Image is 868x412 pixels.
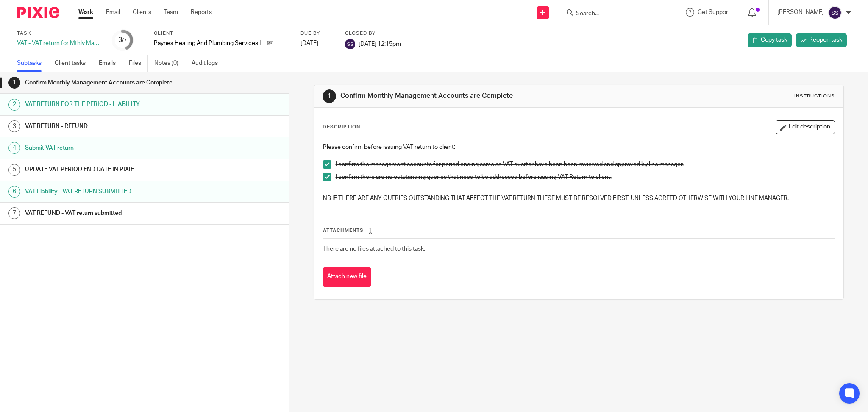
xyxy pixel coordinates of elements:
p: [PERSON_NAME] [777,8,824,17]
h1: Submit VAT return [25,142,195,154]
h1: UPDATE VAT PERIOD END DATE IN PIXIE [25,163,195,176]
a: Reopen task [796,33,847,47]
h1: VAT RETURN FOR THE PERIOD - LIABILITY [25,98,195,111]
button: Edit description [776,120,835,134]
span: [DATE] 12:15pm [359,41,401,47]
a: Work [78,8,93,17]
div: 5 [8,164,20,176]
div: 2 [8,99,20,111]
h1: Confirm Monthly Management Accounts are Complete [25,76,195,89]
a: Subtasks [17,55,48,72]
label: Due by [300,30,334,37]
div: 4 [8,142,20,154]
small: /7 [122,38,127,43]
img: Pixie [17,7,59,18]
a: Email [106,8,120,17]
div: 3 [8,120,20,132]
p: Please confirm before issuing VAT return to client: [323,143,835,151]
a: Client tasks [55,55,92,72]
button: Attach new file [323,267,371,287]
span: There are no files attached to this task. [323,246,425,252]
div: 1 [8,77,20,89]
p: I confirm the management accounts for period ending same as VAT quarter have been been reviewed a... [336,160,835,169]
label: Client [154,30,290,37]
p: Description [323,124,360,131]
input: Search [575,10,651,18]
img: svg%3E [345,39,355,49]
div: 7 [8,207,20,219]
a: Clients [133,8,151,17]
div: 6 [8,186,20,198]
label: Closed by [345,30,401,37]
a: Team [164,8,178,17]
a: Notes (0) [154,55,185,72]
a: Files [129,55,148,72]
div: VAT - VAT return for Mthly Man Acc Clients - [DATE] - [DATE] [17,39,102,47]
a: Reports [191,8,212,17]
label: Task [17,30,102,37]
span: Get Support [698,9,730,15]
span: Copy task [761,36,787,44]
p: I confirm there are no outstanding queries that need to be addressed before issuing VAT Return to... [336,173,835,181]
h1: VAT RETURN - REFUND [25,120,195,133]
span: Attachments [323,228,364,233]
div: [DATE] [300,39,334,47]
a: Audit logs [192,55,224,72]
h1: VAT Liability - VAT RETURN SUBMITTED [25,185,195,198]
p: NB IF THERE ARE ANY QUERIES OUTSTANDING THAT AFFECT THE VAT RETURN THESE MUST BE RESOLVED FIRST, ... [323,194,835,203]
h1: Confirm Monthly Management Accounts are Complete [340,92,597,100]
h1: VAT REFUND - VAT return submitted [25,207,195,220]
div: 1 [323,89,336,103]
img: svg%3E [828,6,842,19]
span: Reopen task [809,36,842,44]
div: 3 [118,35,127,45]
div: Instructions [794,93,835,100]
a: Emails [99,55,122,72]
a: Copy task [748,33,792,47]
p: Paynes Heating And Plumbing Services Limited [154,39,263,47]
